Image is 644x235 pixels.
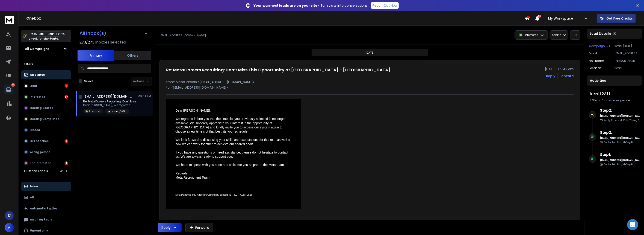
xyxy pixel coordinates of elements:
button: A [5,223,14,232]
div: 57 [65,95,68,99]
span: 9th, Tháng 8 [617,141,633,144]
p: Interested [89,110,101,113]
div: We look forward to discussing your skills and expectations for this role, as well as how we can w... [175,138,292,146]
p: – Turn visits into conversations [254,3,367,8]
h6: [EMAIL_ADDRESS][DOMAIN_NAME] [600,136,640,140]
div: We hope to speak with you soon and welcome you as part of the Meta team. [175,163,292,167]
span: 273 / 273 [80,40,94,45]
p: [PERSON_NAME] [614,59,640,63]
h1: Onebox [26,16,525,21]
button: Get Free Credits [597,14,636,23]
p: Interested [525,33,538,37]
h1: Israel [DATE] [590,91,639,96]
p: Email [589,52,597,55]
div: | [590,99,639,102]
p: Reach Out Now [372,3,397,8]
p: Inbox [30,185,38,188]
p: 65 [11,83,15,87]
p: location [589,66,601,70]
p: Re: MetaCareers Recruiting: Don’t Miss [83,100,136,103]
button: Out of office3 [21,136,71,146]
p: Closed [30,128,40,132]
button: All Inbox(s) [76,29,152,38]
p: [DATE] [365,51,375,55]
p: Automatic Replies [30,207,57,210]
h6: Step 2 : [600,130,640,135]
p: to: <[EMAIL_ADDRESS][DOMAIN_NAME]> [166,85,574,90]
span: 10th, Tháng 8 [623,119,639,122]
button: Reply [546,74,555,78]
h1: All Campaigns [25,46,50,51]
span: 2 Steps [590,98,600,102]
div: Activities [587,75,642,86]
div: 4 [65,84,68,88]
button: Primary [77,50,114,61]
button: Closed [21,125,71,135]
p: Dear [PERSON_NAME], We regret to [83,103,136,107]
p: Not Interested [30,161,51,165]
p: Lead [30,84,37,88]
p: Out of office [30,139,49,143]
p: My Workspace [548,16,575,21]
p: Awaiting Reply [30,218,52,221]
div: 1 [65,161,68,165]
p: All [30,196,34,199]
p: All Status [30,73,45,77]
div: 3 [65,139,68,143]
button: All [21,193,71,202]
button: Not Interested1 [21,159,71,168]
h6: [EMAIL_ADDRESS][DOMAIN_NAME] [600,114,640,118]
button: All Campaigns [21,44,71,53]
div: If you have any questions or need assistance, please do not hesitate to contact us. We are always... [175,150,292,159]
p: Israel [DATE] [614,44,640,48]
p: Unread only [30,229,48,232]
p: [EMAIL_ADDRESS][DOMAIN_NAME] [614,52,640,55]
span: Ctrl + Shift + k [38,31,60,37]
button: Meeting Booked [21,103,71,113]
h1: Re: MetaCareers Recruiting: Don’t Miss This Opportunity at [GEOGRAPHIC_DATA] – [GEOGRAPHIC_DATA] [166,67,390,73]
p: Contacted [604,163,633,166]
button: Lead4 [21,81,71,90]
a: 65 [4,85,13,94]
a: Reach Out Now [371,2,399,9]
button: Awaiting Reply [21,215,71,224]
img: logo [5,16,14,24]
button: Others [114,50,151,61]
button: Campaign [589,44,610,48]
h3: Inboxes selected [95,40,126,45]
p: [EMAIL_ADDRESS][DOMAIN_NAME] [160,34,206,37]
p: Lead Details [590,31,611,36]
button: Automatic Replies [21,204,71,213]
div: Meta Platforms, Inc., Attention: Community Support, [STREET_ADDRESS] [175,194,292,196]
button: Forward [185,223,213,232]
p: First Name [589,59,604,63]
p: Reply Received [604,119,639,122]
button: Reply [158,223,182,232]
p: Press to check for shortcuts. [29,32,65,41]
p: Meeting Completed [30,117,59,121]
h6: Step 2 : [600,108,640,113]
p: Contacted [604,141,633,144]
div: Forward [559,74,574,78]
h6: [EMAIL_ADDRESS][DOMAIN_NAME] [600,158,640,162]
p: Israel [DATE] [112,110,126,113]
h3: Custom Labels [24,169,48,173]
p: Get Free Credits [606,16,633,21]
p: 09:42 AM [138,95,151,98]
h1: [EMAIL_ADDRESS][DOMAIN_NAME] [83,94,134,99]
button: Interested57 [21,92,71,102]
p: Israel [614,66,640,70]
div: We regret to inform you that the time slot you previously selected is no longer available. We sin... [175,117,292,133]
div: Dear [PERSON_NAME], [175,108,292,113]
p: Campaign [589,44,605,48]
p: Wrong person [30,150,50,154]
div: Open Intercom Messenger [627,219,638,230]
p: Interested [30,95,45,99]
div: Regards, Meta Recruitment Team [175,171,292,180]
p: [DATE] : 09:42 am [545,67,574,71]
p: Add to [552,33,561,37]
button: Wrong person [21,148,71,157]
p: Meeting Booked [30,106,53,110]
